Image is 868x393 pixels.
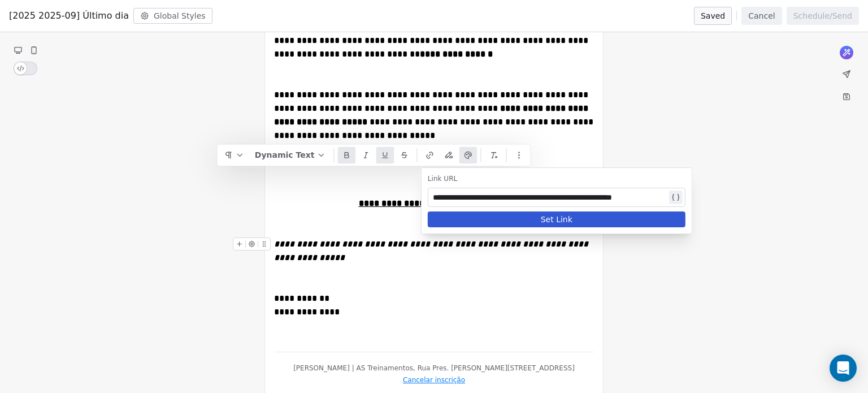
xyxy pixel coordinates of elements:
button: Dynamic Text [250,146,331,163]
div: Link URL [428,174,685,183]
button: Set Link [428,211,685,227]
span: [2025 2025-09] Último dia [9,9,129,23]
button: Global Styles [133,8,212,24]
button: Schedule/Send [787,7,859,25]
button: Saved [694,7,732,25]
button: Cancel [741,7,782,25]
